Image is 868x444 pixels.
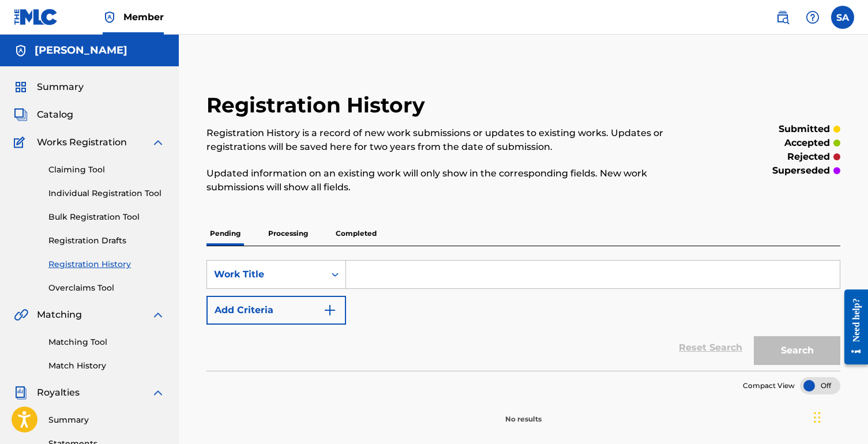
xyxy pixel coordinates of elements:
[772,164,830,178] p: superseded
[779,122,830,136] p: submitted
[206,296,346,325] button: Add Criteria
[37,386,80,400] span: Royalties
[14,44,28,58] img: Accounts
[14,108,73,122] a: CatalogCatalog
[332,221,380,246] p: Completed
[505,400,542,424] p: No results
[206,221,244,246] p: Pending
[14,80,84,94] a: SummarySummary
[814,400,821,435] div: Drag
[37,80,84,94] span: Summary
[831,6,854,29] div: User Menu
[801,6,824,29] div: Help
[14,386,28,400] img: Royalties
[836,281,868,374] iframe: Resource Center
[743,381,795,391] span: Compact View
[48,360,165,372] a: Match History
[810,389,868,444] iframe: Chat Widget
[123,10,164,24] span: Member
[214,268,318,281] div: Work Title
[48,187,165,200] a: Individual Registration Tool
[14,308,28,322] img: Matching
[48,282,165,294] a: Overclaims Tool
[151,386,165,400] img: expand
[35,44,127,57] h5: Sadie Anderson
[48,235,165,247] a: Registration Drafts
[776,10,790,24] img: search
[151,308,165,322] img: expand
[787,150,830,164] p: rejected
[265,221,311,246] p: Processing
[37,108,73,122] span: Catalog
[48,336,165,348] a: Matching Tool
[323,303,337,317] img: 9d2ae6d4665cec9f34b9.svg
[806,10,820,24] img: help
[37,136,127,149] span: Works Registration
[784,136,830,150] p: accepted
[14,9,58,25] img: MLC Logo
[206,92,431,118] h2: Registration History
[771,6,794,29] a: Public Search
[48,258,165,270] a: Registration History
[48,164,165,176] a: Claiming Tool
[48,414,165,426] a: Summary
[37,308,82,322] span: Matching
[14,136,29,149] img: Works Registration
[206,167,694,194] p: Updated information on an existing work will only show in the corresponding fields. New work subm...
[14,108,28,122] img: Catalog
[206,260,840,371] form: Search Form
[103,10,117,24] img: Top Rightsholder
[151,136,165,149] img: expand
[48,211,165,223] a: Bulk Registration Tool
[206,126,694,154] p: Registration History is a record of new work submissions or updates to existing works. Updates or...
[14,80,28,94] img: Summary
